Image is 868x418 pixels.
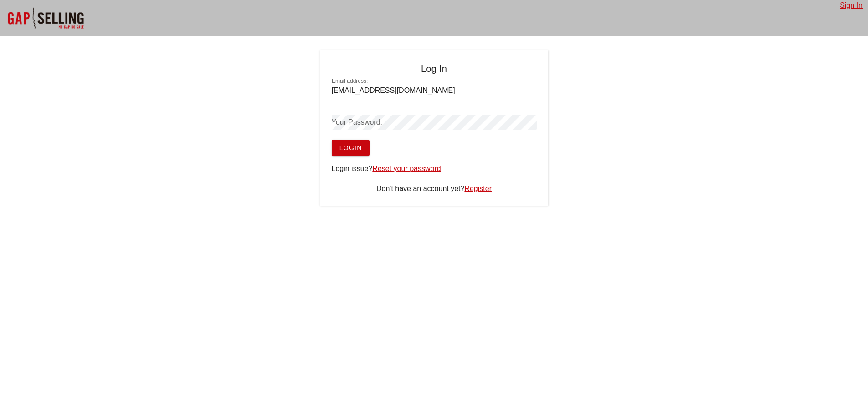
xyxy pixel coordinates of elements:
[332,61,537,76] h4: Log In
[332,183,537,194] div: Don't have an account yet?
[840,1,863,9] a: Sign In
[332,78,368,85] label: Email address:
[332,163,537,174] div: Login issue?
[464,185,492,192] a: Register
[332,140,370,156] button: Login
[372,165,441,172] a: Reset your password
[339,144,362,151] span: Login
